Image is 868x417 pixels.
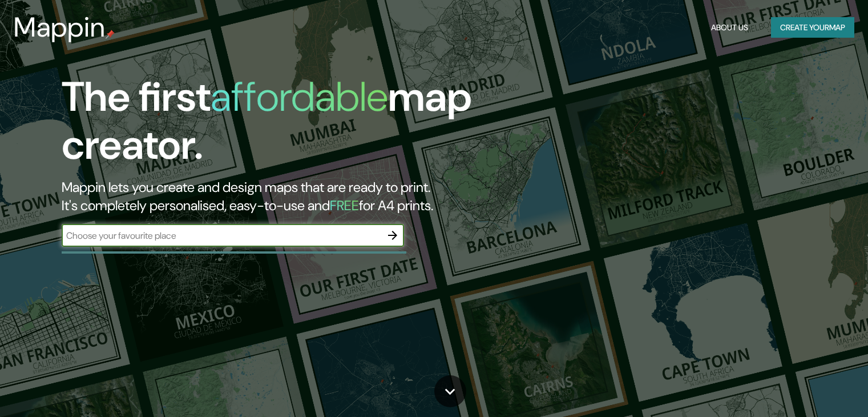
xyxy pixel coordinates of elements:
h3: Mappin [14,11,106,43]
h5: FREE [330,197,359,214]
input: Choose your favourite place [62,229,381,242]
button: Create yourmap [771,17,854,38]
button: About Us [706,17,753,38]
img: mappin-pin [106,30,115,39]
h1: affordable [211,70,388,123]
h2: Mappin lets you create and design maps that are ready to print. It's completely personalised, eas... [62,178,496,215]
h1: The first map creator. [62,73,496,178]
